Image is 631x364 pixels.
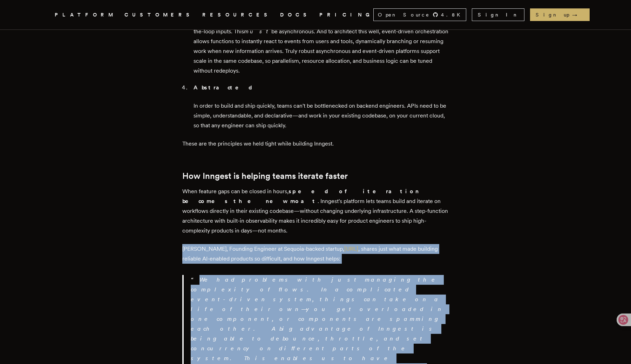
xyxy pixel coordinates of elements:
h2: How Inngest is helping teams iterate faster [182,171,449,181]
span: 4.8 K [441,11,464,18]
a: CUSTOMERS [124,11,194,19]
button: RESOURCES [202,11,272,19]
p: AI calls are non-deterministic, taking seconds or minutes to complete, and often depend on human-... [194,17,449,76]
p: These are the principles we held tight while building Inngest. [182,139,449,149]
a: Sign In [472,8,524,21]
button: PLATFORM [55,11,116,19]
a: [URL] [344,245,358,252]
strong: speed of iteration becomes the new moat [182,188,419,204]
span: → [572,11,584,18]
p: When feature gaps can be closed in hours, . Inngest's platform lets teams build and iterate on wo... [182,187,449,236]
em: must [244,28,271,35]
strong: Abstracted [194,84,258,91]
a: DOCS [280,11,311,19]
a: PRICING [319,11,373,19]
p: In order to build and ship quickly, teams can't be bottlenecked on backend engineers. APIs need t... [194,101,449,130]
a: Sign up [530,8,590,21]
p: [PERSON_NAME], Founding Engineer at Sequoia-backed startup, , shares just what made building reli... [182,244,449,264]
span: Open Source [378,11,430,18]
